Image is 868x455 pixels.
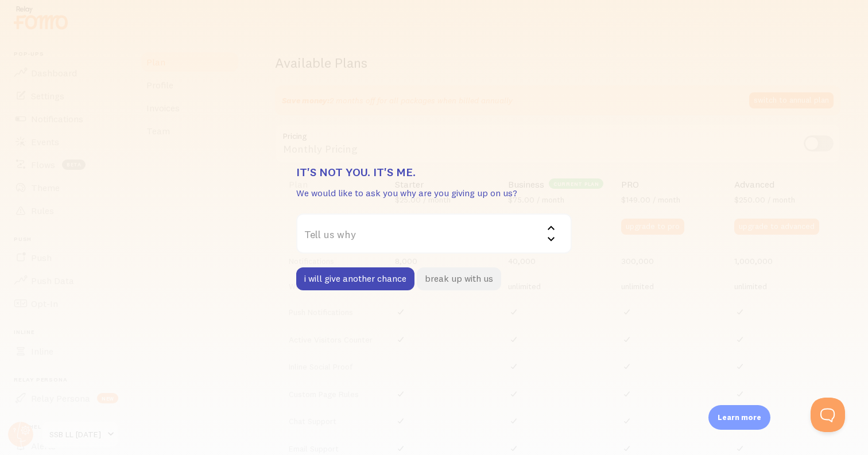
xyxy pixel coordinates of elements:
[417,267,501,290] button: break up with us
[296,165,572,180] h3: It's not you. It's me.
[718,412,761,423] p: Learn more
[296,213,572,254] label: Tell us why
[296,267,414,290] button: i will give another chance
[811,398,845,432] iframe: Help Scout Beacon - Open
[296,186,572,200] p: We would like to ask you why are you giving up on us?
[708,405,770,430] div: Learn more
